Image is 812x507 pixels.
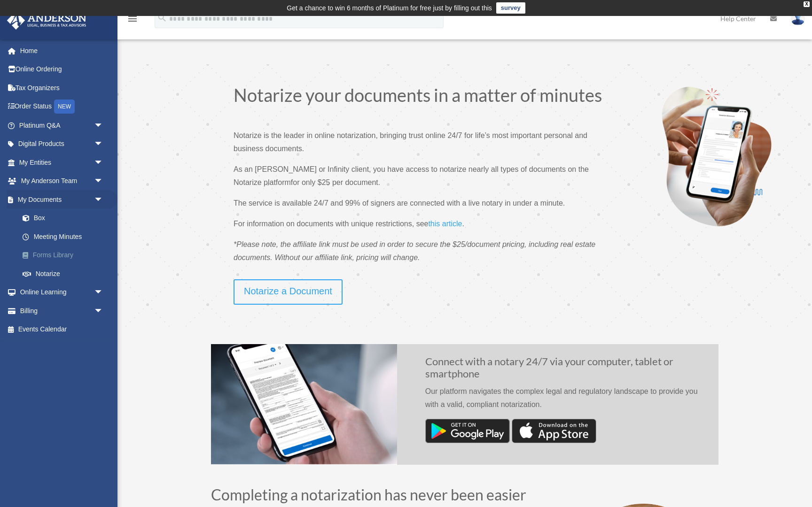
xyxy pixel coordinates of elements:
[127,16,138,24] a: menu
[7,320,117,339] a: Events Calendar
[211,487,540,507] h2: Completing a notarization has never been easier
[94,116,113,135] span: arrow_drop_down
[291,178,380,186] span: for only $25 per document.
[7,153,117,172] a: My Entitiesarrow_drop_down
[4,11,89,30] img: Anderson Advisors Platinum Portal
[13,264,113,283] a: Notarize
[425,385,704,419] p: Our platform navigates the complex legal and regulatory landscape to provide you with a valid, co...
[94,135,113,154] span: arrow_drop_down
[234,240,595,261] span: *Please note, the affiliate link must be used in order to secure the $25/document pricing, includ...
[496,2,525,14] a: survey
[234,199,565,207] span: The service is available 24/7 and 99% of signers are connected with a live notary in under a minute.
[13,227,117,246] a: Meeting Minutes
[7,190,117,209] a: My Documentsarrow_drop_down
[791,12,805,25] img: User Pic
[462,220,464,228] span: .
[7,283,117,302] a: Online Learningarrow_drop_down
[7,116,117,135] a: Platinum Q&Aarrow_drop_down
[7,97,117,116] a: Order StatusNEW
[804,1,810,7] div: close
[157,13,167,23] i: search
[234,220,428,228] span: For information on documents with unique restrictions, see
[7,301,117,320] a: Billingarrow_drop_down
[54,100,75,114] div: NEW
[94,172,113,191] span: arrow_drop_down
[234,165,589,186] span: As an [PERSON_NAME] or Infinity client, you have access to notarize nearly all types of documents...
[234,279,343,305] a: Notarize a Document
[428,220,462,228] span: this article
[425,355,704,385] h2: Connect with a notary 24/7 via your computer, tablet or smartphone
[287,2,492,14] div: Get a chance to win 6 months of Platinum for free just by filling out this
[94,190,113,209] span: arrow_drop_down
[7,41,117,60] a: Home
[13,209,117,228] a: Box
[13,246,117,265] a: Forms Library
[7,172,117,191] a: My Anderson Teamarrow_drop_down
[428,220,462,232] a: this article
[127,13,138,24] i: menu
[7,135,117,154] a: Digital Productsarrow_drop_down
[234,131,587,153] span: Notarize is the leader in online notarization, bringing trust online 24/7 for life’s most importa...
[7,60,117,79] a: Online Ordering
[234,86,615,108] h1: Notarize your documents in a matter of minutes
[94,301,113,321] span: arrow_drop_down
[94,283,113,302] span: arrow_drop_down
[7,78,117,97] a: Tax Organizers
[658,86,775,227] img: Notarize-hero
[94,153,113,172] span: arrow_drop_down
[211,344,397,465] img: Notarize Doc-1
